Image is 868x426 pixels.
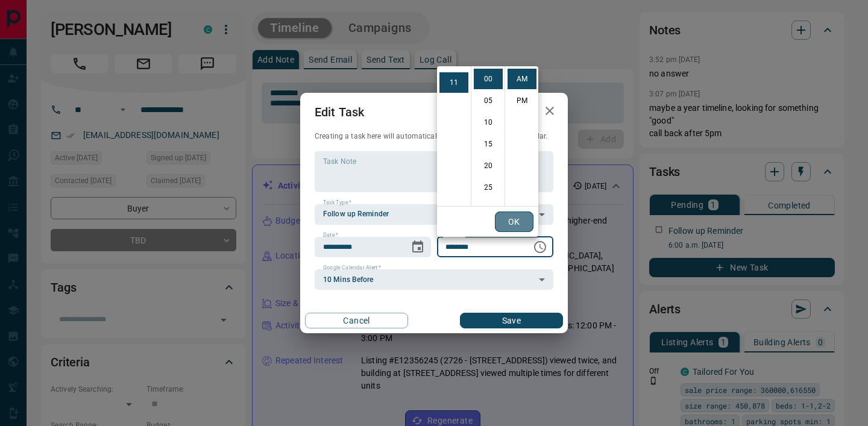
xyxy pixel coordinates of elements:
label: Date [323,231,338,239]
ul: Select minutes [471,66,505,206]
label: Task Type [323,199,351,207]
div: Follow up Reminder [315,204,553,225]
li: 0 minutes [474,69,503,89]
li: AM [508,69,536,89]
li: 25 minutes [474,177,503,198]
button: Choose date, selected date is Oct 15, 2025 [406,235,430,259]
label: Time [445,231,461,239]
button: Save [460,313,563,328]
button: Choose time, selected time is 11:00 AM [528,235,552,259]
button: OK [495,211,533,232]
li: 30 minutes [474,199,503,219]
li: PM [508,90,536,111]
li: 11 hours [439,72,468,93]
ul: Select meridiem [505,66,538,206]
ul: Select hours [437,66,471,206]
label: Google Calendar Alert [323,264,381,272]
p: Creating a task here will automatically add it to your Google Calendar. [315,131,553,142]
li: 15 minutes [474,134,503,154]
li: 5 minutes [474,90,503,111]
button: Cancel [305,313,408,328]
li: 10 minutes [474,112,503,133]
div: 10 Mins Before [315,269,553,290]
li: 20 minutes [474,155,503,176]
h2: Edit Task [300,93,379,131]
